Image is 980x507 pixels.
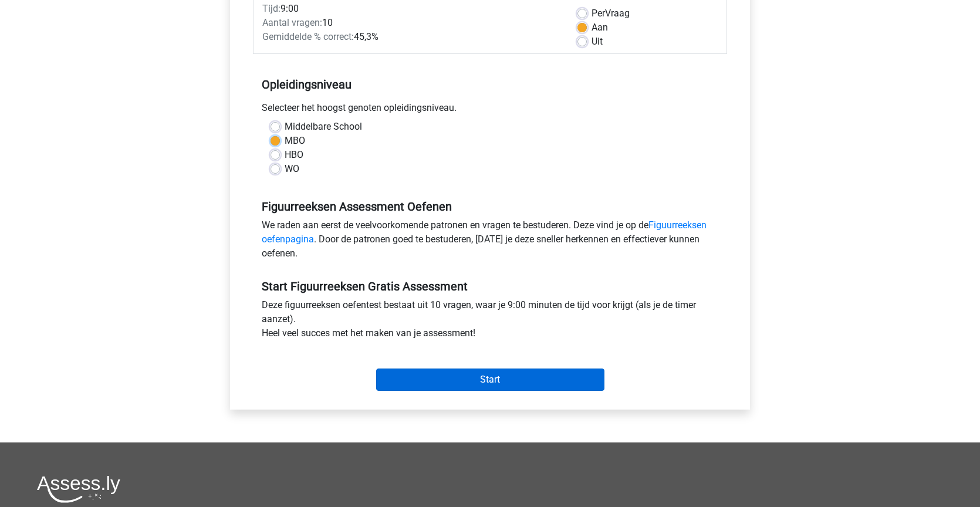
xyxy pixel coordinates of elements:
[285,162,299,176] label: WO
[285,148,303,162] label: HBO
[253,218,727,265] div: We raden aan eerst de veelvoorkomende patronen en vragen te bestuderen. Deze vind je op de . Door...
[592,21,608,35] label: Aan
[592,35,603,49] label: Uit
[254,30,569,44] div: 45,3%
[262,73,718,96] h5: Opleidingsniveau
[253,298,727,345] div: Deze figuurreeksen oefentest bestaat uit 10 vragen, waar je 9:00 minuten de tijd voor krijgt (als...
[262,279,718,293] h5: Start Figuurreeksen Gratis Assessment
[262,17,322,28] span: Aantal vragen:
[262,3,281,14] span: Tijd:
[285,134,305,148] label: MBO
[253,101,727,120] div: Selecteer het hoogst genoten opleidingsniveau.
[376,369,604,391] input: Start
[592,6,630,21] label: Vraag
[262,200,718,214] h5: Figuurreeksen Assessment Oefenen
[262,31,354,42] span: Gemiddelde % correct:
[285,120,362,134] label: Middelbare School
[254,2,569,16] div: 9:00
[254,16,569,30] div: 10
[37,475,120,503] img: Assessly logo
[592,8,605,19] span: Per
